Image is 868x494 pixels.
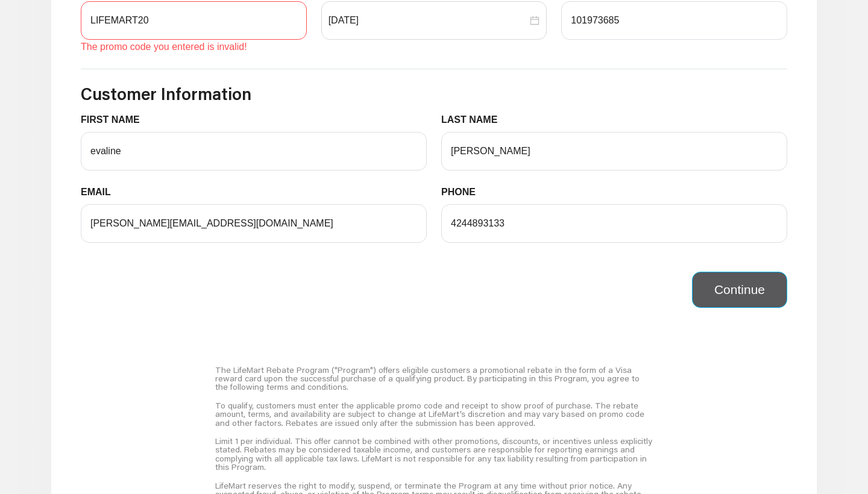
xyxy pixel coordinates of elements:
div: To qualify, customers must enter the applicable promo code and receipt to show proof of purchase.... [215,396,652,432]
label: LAST NAME [441,113,507,127]
input: DATE OF SALE [329,13,528,28]
input: PHONE [441,204,787,243]
label: FIRST NAME [81,113,149,127]
div: Limit 1 per individual. This offer cannot be combined with other promotions, discounts, or incent... [215,432,652,477]
input: EMAIL [81,204,427,243]
button: Continue [692,272,787,308]
input: LAST NAME [441,132,787,170]
div: The LifeMart Rebate Program ("Program") offers eligible customers a promotional rebate in the for... [215,361,652,396]
div: The promo code you entered is invalid! [81,40,307,54]
h3: Customer Information [81,84,787,104]
input: FIRST NAME [81,132,427,170]
label: PHONE [441,185,485,199]
label: EMAIL [81,185,120,199]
